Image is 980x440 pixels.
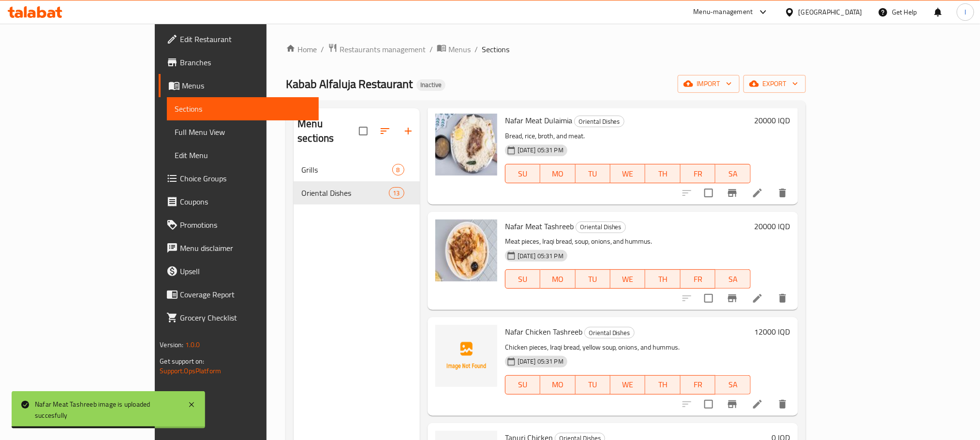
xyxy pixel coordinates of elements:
span: Select to update [698,394,719,414]
li: / [475,44,478,55]
span: Edit Restaurant [180,33,311,45]
button: Branch-specific-item [721,287,744,310]
span: Kabab Alfaluja Restaurant [286,73,413,95]
a: Choice Groups [159,167,318,190]
span: SA [719,167,746,181]
span: FR [684,272,712,286]
button: FR [681,269,715,289]
div: Grills8 [294,158,420,181]
span: Grills [301,164,392,176]
a: Menu disclaimer [159,236,318,260]
span: Oriental Dishes [301,187,388,199]
span: Full Menu View [175,126,311,138]
span: Menu disclaimer [180,242,311,254]
button: TH [645,375,680,395]
div: Oriental Dishes [584,327,635,338]
span: Oriental Dishes [585,327,634,338]
button: import [678,75,740,93]
h2: Menu sections [297,117,359,146]
li: / [321,44,324,55]
span: Sort sections [373,119,397,143]
div: [GEOGRAPHIC_DATA] [799,7,862,17]
span: l [965,7,966,17]
a: Support.OpsPlatform [160,365,221,377]
span: WE [614,272,641,286]
button: SU [505,164,540,183]
img: Nafar Chicken Tashreeb [435,325,497,387]
span: Inactive [416,81,445,89]
img: Nafar Meat Tashreeb [435,220,497,281]
h6: 12000 IQD [755,325,790,338]
span: Choice Groups [180,173,311,184]
h6: 20000 IQD [755,114,790,127]
nav: breadcrumb [286,43,805,56]
span: MO [544,378,571,392]
span: FR [684,167,712,181]
span: SU [509,272,536,286]
a: Branches [159,51,318,74]
a: Menus [437,43,471,56]
button: FR [681,375,715,395]
button: TU [576,164,610,183]
div: items [389,187,404,199]
span: [DATE] 05:31 PM [514,357,567,366]
div: items [392,164,404,176]
span: SA [719,272,746,286]
span: TU [579,272,607,286]
a: Full Menu View [167,120,318,144]
button: Branch-specific-item [721,181,744,205]
button: WE [610,164,645,183]
span: FR [684,378,712,392]
span: TH [649,167,676,181]
span: 1.0.0 [185,338,200,351]
a: Upsell [159,260,318,283]
button: export [743,75,806,93]
button: MO [540,375,575,395]
span: Select to update [698,288,719,308]
div: Menu-management [694,6,753,18]
span: Nafar Meat Dulaimia [505,113,572,128]
nav: Menu sections [294,154,420,208]
span: Grocery Checklist [180,312,311,323]
button: SA [715,375,750,395]
button: TH [645,164,680,183]
span: Promotions [180,219,311,231]
span: Select all sections [353,121,373,141]
a: Edit Restaurant [159,28,318,51]
button: SU [505,375,540,395]
p: Meat pieces, Iraqi bread, soup, onions, and hummus. [505,235,751,248]
button: Branch-specific-item [721,393,744,416]
span: Get support on: [160,355,204,367]
div: Nafar Meat Tashreeb image is uploaded succesfully [35,399,178,421]
a: Coverage Report [159,283,318,306]
span: Menus [182,80,311,91]
button: TU [576,269,610,289]
span: Oriental Dishes [575,116,624,127]
a: Edit menu item [752,398,763,410]
span: MO [544,167,571,181]
span: Branches [180,57,311,68]
span: TU [579,167,607,181]
span: 13 [389,189,404,198]
span: TU [579,378,607,392]
span: WE [614,378,641,392]
span: TH [649,272,676,286]
span: Edit Menu [175,149,311,161]
span: Menus [448,44,471,55]
span: Restaurants management [340,44,426,55]
button: Add section [397,119,420,143]
button: SU [505,269,540,289]
span: Coupons [180,196,311,207]
span: Version: [160,338,183,351]
button: TH [645,269,680,289]
p: Bread, rice, broth, and meat. [505,130,751,142]
span: Sections [175,103,311,115]
span: SU [509,167,536,181]
button: SA [715,269,750,289]
span: export [751,78,798,90]
span: Nafar Chicken Tashreeb [505,324,582,339]
div: Inactive [416,79,445,91]
a: Grocery Checklist [159,306,318,329]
